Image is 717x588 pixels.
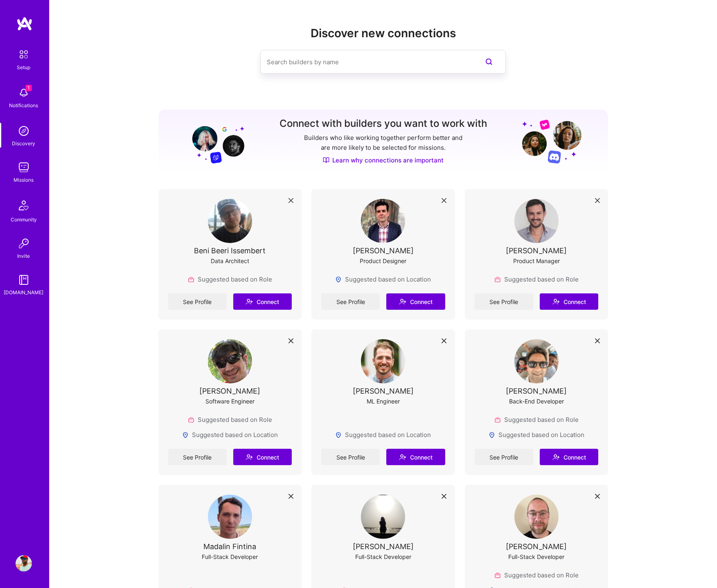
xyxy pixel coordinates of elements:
i: icon Connect [246,298,253,305]
div: Full-Stack Developer [355,552,411,561]
a: Learn why connections are important [323,156,444,164]
img: Role icon [494,417,501,423]
div: Missions [14,176,34,184]
img: User Avatar [208,495,252,539]
div: Software Engineer [205,397,255,406]
img: Locations icon [335,276,342,283]
a: See Profile [321,293,380,310]
div: Suggested based on Role [188,415,272,424]
img: Role icon [188,417,194,423]
div: Notifications [9,101,38,110]
div: ML Engineer [367,397,400,406]
i: icon Close [595,338,600,343]
img: setup [15,46,32,63]
i: icon Close [442,198,446,203]
div: [PERSON_NAME] [199,387,260,395]
img: Grow your network [522,119,582,164]
i: icon Connect [552,453,560,461]
button: Connect [386,449,445,465]
div: Suggested based on Role [494,275,579,284]
img: Invite [16,235,32,252]
img: User Avatar [208,339,252,383]
div: [PERSON_NAME] [353,387,414,395]
button: Connect [386,293,445,310]
img: User Avatar [208,199,252,243]
span: 1 [25,85,32,91]
button: Connect [233,293,292,310]
a: See Profile [475,293,533,310]
img: bell [16,85,32,101]
div: Suggested based on Role [188,275,272,284]
div: [PERSON_NAME] [506,246,567,255]
img: Community [14,196,34,215]
div: Suggested based on Role [494,571,579,579]
div: Full-Stack Developer [509,552,565,561]
div: Suggested based on Role [494,415,579,424]
img: Role icon [494,276,501,283]
img: User Avatar [514,199,559,243]
div: Suggested based on Location [335,275,431,284]
img: Grow your network [185,119,244,164]
button: Connect [233,449,292,465]
div: Suggested based on Location [335,430,431,439]
div: Full-Stack Developer [202,552,258,561]
i: icon Connect [552,298,560,305]
img: Discover [323,157,329,164]
div: Suggested based on Location [489,430,584,439]
img: logo [16,16,33,31]
div: Community [11,215,37,224]
div: [PERSON_NAME] [353,542,414,551]
div: Invite [18,252,30,260]
img: Role icon [188,276,194,283]
i: icon Close [442,338,446,343]
a: See Profile [475,449,533,465]
button: Connect [540,293,598,310]
i: icon Connect [246,453,253,461]
img: Role icon [494,572,501,579]
div: Back-End Developer [509,397,564,406]
i: icon SearchPurple [484,57,494,67]
div: [DOMAIN_NAME] [4,288,44,297]
img: User Avatar [361,495,405,539]
img: User Avatar [514,495,559,539]
a: See Profile [168,449,227,465]
img: Locations icon [489,432,495,438]
img: User Avatar [16,555,32,572]
i: icon Close [442,494,446,499]
img: Locations icon [335,432,342,438]
div: Product Manager [513,257,560,265]
img: User Avatar [361,199,405,243]
i: icon Close [595,494,600,499]
img: User Avatar [361,339,405,383]
img: Locations icon [182,432,189,438]
div: [PERSON_NAME] [506,387,567,395]
h2: Discover new connections [158,27,609,40]
img: guide book [16,272,32,288]
div: [PERSON_NAME] [506,542,567,551]
i: icon Close [289,494,293,499]
i: icon Connect [399,453,406,461]
img: discovery [16,123,32,139]
p: Builders who like working together perform better and are more likely to be selected for missions. [302,133,464,153]
img: teamwork [16,159,32,176]
i: icon Close [289,198,293,203]
button: Connect [540,449,598,465]
i: icon Close [595,198,600,203]
a: See Profile [321,449,380,465]
div: [PERSON_NAME] [353,246,414,255]
div: Setup [17,63,31,72]
img: User Avatar [514,339,559,383]
a: User Avatar [14,555,34,572]
div: Suggested based on Location [182,430,278,439]
div: Data Architect [211,257,249,265]
i: icon Connect [399,298,406,305]
h3: Connect with builders you want to work with [280,118,487,130]
div: Product Designer [360,257,406,265]
input: Search builders by name [267,52,467,72]
i: icon Close [289,338,293,343]
div: Discovery [12,139,36,148]
div: Beni Beeri Issembert [194,246,266,255]
div: Madalin Fintina [203,542,256,551]
a: See Profile [168,293,227,310]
